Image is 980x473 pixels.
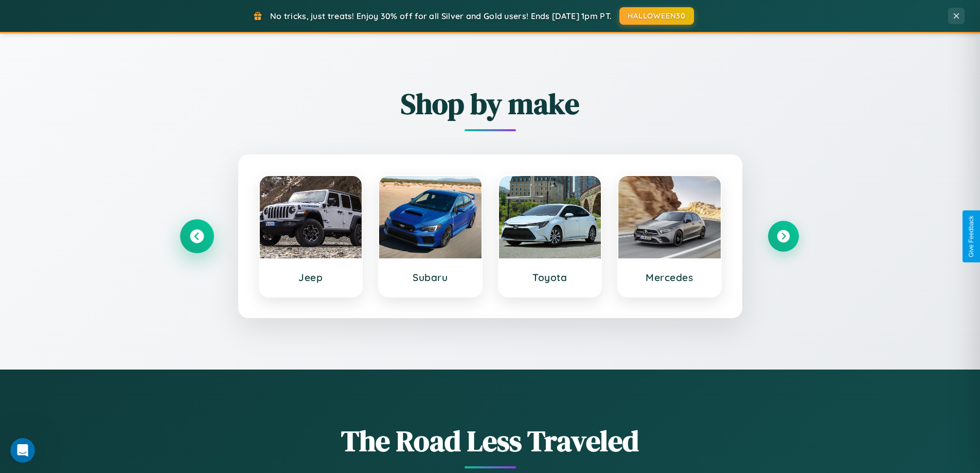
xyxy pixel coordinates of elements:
[270,271,352,284] h3: Jeep
[968,216,975,257] div: Give Feedback
[182,421,799,461] h1: The Road Less Traveled
[389,271,471,284] h3: Subaru
[270,11,612,21] span: No tricks, just treats! Enjoy 30% off for all Silver and Gold users! Ends [DATE] 1pm PT.
[10,438,35,463] iframe: Intercom live chat
[182,84,799,124] h2: Shop by make
[509,271,591,284] h3: Toyota
[619,7,694,25] button: HALLOWEEN30
[629,271,710,284] h3: Mercedes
